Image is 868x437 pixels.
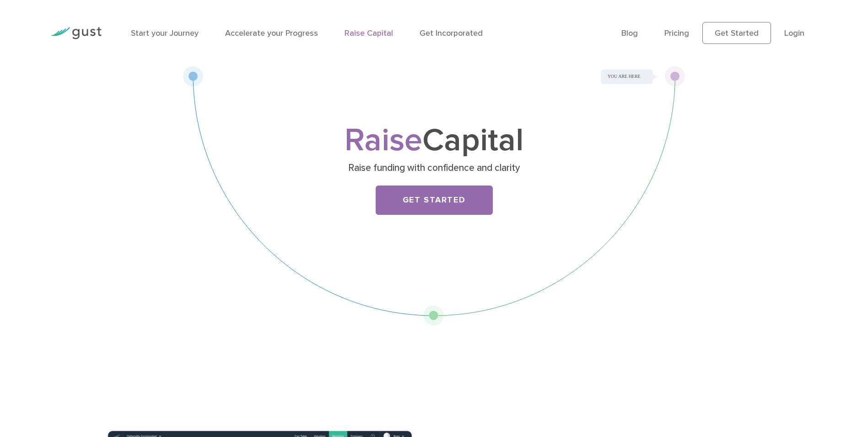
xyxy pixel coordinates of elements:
[345,28,393,38] a: Raise Capital
[257,162,611,175] p: Raise funding with confidence and clarity
[376,186,493,215] a: Get Started
[131,28,199,38] a: Start your Journey
[345,121,422,159] span: Raise
[420,28,483,38] a: Get Incorporated
[50,27,102,39] img: Gust Logo
[664,28,689,38] a: Pricing
[702,22,771,44] a: Get Started
[784,28,804,38] a: Login
[225,28,318,38] a: Accelerate your Progress
[253,126,615,155] h1: Capital
[621,28,638,38] a: Blog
